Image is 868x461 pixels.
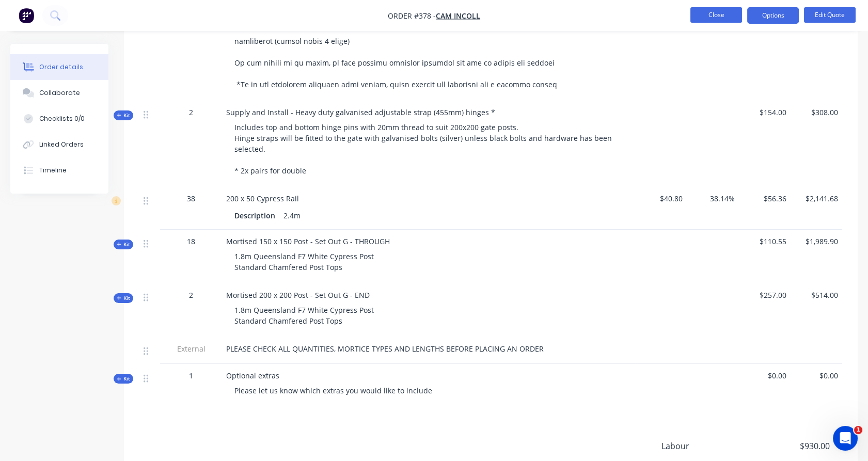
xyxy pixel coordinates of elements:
[189,370,193,381] span: 1
[39,166,67,175] div: Timeline
[661,440,753,452] span: Labour
[854,426,862,434] span: 1
[187,193,195,204] span: 38
[436,11,480,21] a: Cam Incoll
[234,208,279,223] div: Description
[10,80,108,106] button: Collaborate
[753,440,830,452] span: $930.00
[234,305,374,326] span: 1.8m Queensland F7 White Cypress Post Standard Chamfered Post Tops
[226,236,390,246] span: Mortised 150 x 150 Post - Set Out G - THROUGH
[226,371,279,380] span: Optional extras
[117,294,130,302] span: Kit
[279,208,305,223] div: 2.4m
[795,290,838,300] span: $514.00
[234,122,614,176] span: Includes top and bottom hinge pins with 20mm thread to suit 200x200 gate posts. Hinge straps will...
[117,375,130,383] span: Kit
[39,88,80,98] div: Collaborate
[747,7,799,24] button: Options
[743,370,786,381] span: $0.00
[164,343,218,354] span: External
[234,251,374,272] span: 1.8m Queensland F7 White Cypress Post Standard Chamfered Post Tops
[39,62,83,72] div: Order details
[743,236,786,247] span: $110.55
[19,8,34,23] img: Factory
[690,7,742,23] button: Close
[10,132,108,157] button: Linked Orders
[226,290,370,300] span: Mortised 200 x 200 Post - Set Out G - END
[226,107,495,117] span: Supply and Install - Heavy duty galvanised adjustable strap (455mm) hinges *
[189,107,193,118] span: 2
[743,193,786,204] span: $56.36
[795,236,838,247] span: $1,989.90
[10,157,108,183] button: Timeline
[691,193,734,204] span: 38.14%
[795,193,838,204] span: $2,141.68
[388,11,436,21] span: Order #378 -
[639,193,683,204] span: $40.80
[833,426,858,451] iframe: Intercom live chat
[743,107,786,118] span: $154.00
[114,110,133,120] div: Kit
[114,293,133,303] div: Kit
[114,240,133,249] div: Kit
[804,7,856,23] button: Edit Quote
[117,112,130,119] span: Kit
[10,106,108,132] button: Checklists 0/0
[795,370,838,381] span: $0.00
[189,290,193,300] span: 2
[39,140,84,149] div: Linked Orders
[187,236,195,247] span: 18
[39,114,85,123] div: Checklists 0/0
[10,54,108,80] button: Order details
[226,344,544,354] span: PLEASE CHECK ALL QUANTITIES, MORTICE TYPES AND LENGTHS BEFORE PLACING AN ORDER
[795,107,838,118] span: $308.00
[234,386,432,395] span: Please let us know which extras you would like to include
[743,290,786,300] span: $257.00
[117,241,130,248] span: Kit
[114,374,133,384] div: Kit
[226,194,299,203] span: 200 x 50 Cypress Rail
